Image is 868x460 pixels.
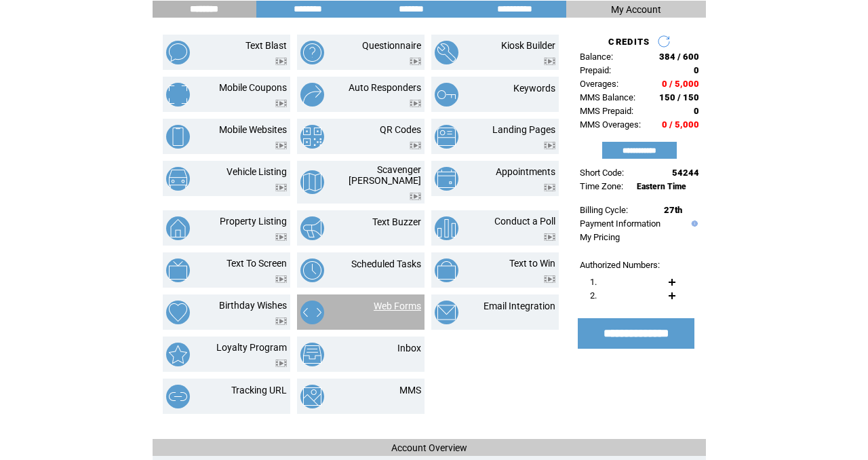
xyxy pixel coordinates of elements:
span: My Account [611,4,661,15]
span: MMS Overages: [580,119,641,130]
img: video.png [275,360,287,367]
img: video.png [275,184,287,191]
a: Payment Information [580,218,660,229]
span: 384 / 600 [659,52,699,62]
img: text-buzzer.png [300,216,324,240]
img: help.gif [688,221,698,227]
a: Scheduled Tasks [351,258,421,269]
span: MMS Balance: [580,92,635,102]
span: Short Code: [580,168,624,178]
a: Text Blast [245,40,287,51]
a: Landing Pages [492,124,555,135]
img: inbox.png [300,343,324,366]
span: MMS Prepaid: [580,106,633,116]
img: video.png [410,193,421,200]
span: 0 [694,106,699,116]
img: video.png [275,58,287,65]
a: Questionnaire [362,40,421,51]
span: 0 [694,65,699,75]
a: MMS [399,385,421,396]
img: video.png [544,233,555,241]
span: Prepaid: [580,65,611,75]
a: Keywords [513,83,555,94]
span: Balance: [580,52,613,62]
a: Text to Win [509,258,555,269]
span: CREDITS [608,37,650,47]
img: text-blast.png [166,41,190,64]
img: tracking-url.png [166,385,190,408]
span: Overages: [580,79,618,89]
a: Vehicle Listing [226,166,287,177]
img: video.png [544,58,555,65]
img: text-to-screen.png [166,258,190,282]
a: Auto Responders [349,82,421,93]
img: birthday-wishes.png [166,301,190,324]
img: video.png [410,58,421,65]
img: auto-responders.png [300,83,324,107]
span: Time Zone: [580,181,623,191]
img: scavenger-hunt.png [300,170,324,194]
a: Email Integration [484,301,555,311]
a: Text Buzzer [372,216,421,227]
a: Property Listing [220,216,287,227]
img: video.png [544,184,555,191]
img: scheduled-tasks.png [300,258,324,282]
a: Tracking URL [231,385,287,396]
a: Web Forms [374,301,421,311]
a: Appointments [496,166,555,177]
a: Inbox [397,343,421,353]
img: loyalty-program.png [166,343,190,366]
span: 0 / 5,000 [662,119,699,130]
span: 150 / 150 [659,92,699,102]
img: video.png [275,100,287,107]
a: QR Codes [380,124,421,135]
img: web-forms.png [300,301,324,324]
img: email-integration.png [435,301,458,324]
span: 2. [590,290,597,301]
img: keywords.png [435,83,458,107]
a: Mobile Coupons [219,82,287,93]
img: video.png [275,142,287,149]
a: Kiosk Builder [501,40,555,51]
img: video.png [275,318,287,325]
img: property-listing.png [166,216,190,240]
img: text-to-win.png [435,258,458,282]
img: appointments.png [435,167,458,191]
img: conduct-a-poll.png [435,216,458,240]
a: Conduct a Poll [494,216,555,227]
img: video.png [275,275,287,283]
span: Eastern Time [637,182,686,191]
img: kiosk-builder.png [435,41,458,64]
a: Loyalty Program [216,342,287,353]
a: Text To Screen [226,258,287,269]
a: My Pricing [580,232,620,242]
img: mms.png [300,385,324,408]
span: 54244 [672,168,699,178]
img: landing-pages.png [435,125,458,149]
span: Authorized Numbers: [580,260,660,270]
span: 27th [664,205,682,215]
a: Mobile Websites [219,124,287,135]
img: mobile-coupons.png [166,83,190,107]
img: video.png [544,142,555,149]
img: video.png [410,100,421,107]
a: Scavenger [PERSON_NAME] [349,164,421,186]
img: questionnaire.png [300,41,324,64]
img: video.png [410,142,421,149]
img: video.png [275,233,287,241]
img: qr-codes.png [300,125,324,149]
span: 0 / 5,000 [662,79,699,89]
a: Birthday Wishes [219,300,287,311]
span: Account Overview [391,442,467,453]
img: mobile-websites.png [166,125,190,149]
span: Billing Cycle: [580,205,628,215]
span: 1. [590,277,597,287]
img: vehicle-listing.png [166,167,190,191]
img: video.png [544,275,555,283]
